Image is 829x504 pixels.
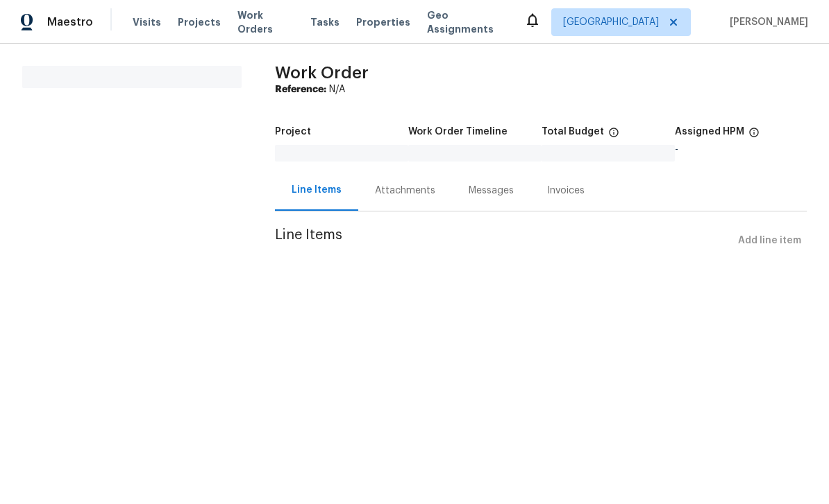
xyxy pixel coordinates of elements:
h5: Assigned HPM [675,127,744,137]
div: Attachments [375,184,435,198]
span: [PERSON_NAME] [724,15,808,29]
span: Work Order [275,64,369,81]
span: Tasks [310,17,340,27]
div: Messages [469,184,514,198]
span: Work Orders [237,8,294,36]
span: Projects [178,15,221,29]
b: Reference: [275,85,326,94]
span: The total cost of line items that have been proposed by Opendoor. This sum includes line items th... [608,127,619,145]
span: Line Items [275,228,732,254]
span: The hpm assigned to this work order. [748,127,760,145]
h5: Total Budget [542,127,604,137]
span: Geo Assignments [427,8,508,36]
span: Maestro [47,15,93,29]
div: Invoices [547,184,585,198]
span: Visits [133,15,161,29]
h5: Work Order Timeline [408,127,508,137]
span: Properties [356,15,410,29]
span: [GEOGRAPHIC_DATA] [563,15,659,29]
div: N/A [275,82,807,96]
div: Line Items [292,183,342,197]
h5: Project [275,127,311,137]
div: - [675,145,807,155]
